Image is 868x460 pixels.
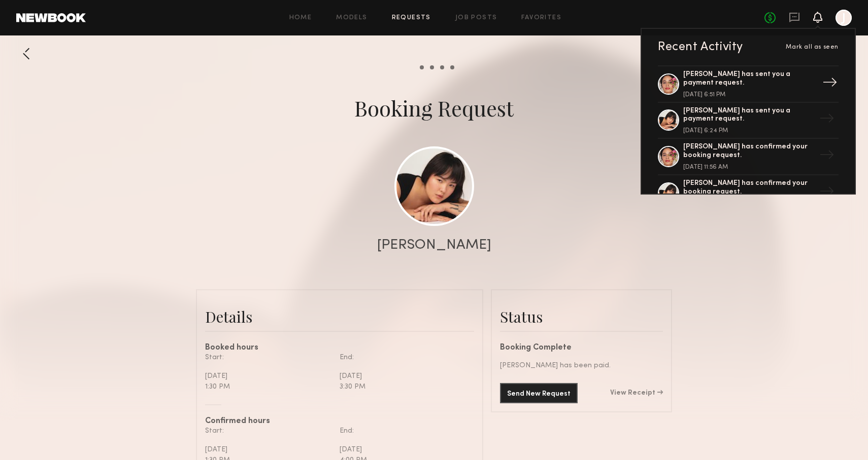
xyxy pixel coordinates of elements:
[815,180,839,206] div: →
[815,107,839,133] div: →
[205,444,332,455] div: [DATE]
[683,92,815,98] div: [DATE] 6:51 PM
[340,426,466,436] div: End:
[336,15,367,21] a: Models
[683,164,815,170] div: [DATE] 11:56 AM
[455,15,497,21] a: Job Posts
[205,352,332,363] div: Start:
[205,381,332,392] div: 1:30 PM
[377,238,491,252] div: [PERSON_NAME]
[610,390,663,397] a: View Receipt
[521,15,561,21] a: Favorites
[205,371,332,381] div: [DATE]
[354,94,514,122] div: Booking Request
[340,352,466,363] div: End:
[392,15,431,21] a: Requests
[340,371,466,381] div: [DATE]
[205,417,474,426] div: Confirmed hours
[683,179,815,197] div: [PERSON_NAME] has confirmed your booking request.
[815,143,839,170] div: →
[205,306,474,327] div: Details
[500,383,578,403] button: Send New Request
[683,143,815,160] div: [PERSON_NAME] has confirmed your booking request.
[683,128,815,134] div: [DATE] 6:24 PM
[340,381,466,392] div: 3:30 PM
[205,426,332,436] div: Start:
[500,344,663,352] div: Booking Complete
[683,70,815,88] div: [PERSON_NAME] has sent you a payment request.
[500,306,663,327] div: Status
[658,139,839,175] a: [PERSON_NAME] has confirmed your booking request.[DATE] 11:56 AM→
[683,107,815,124] div: [PERSON_NAME] has sent you a payment request.
[658,65,839,103] a: [PERSON_NAME] has sent you a payment request.[DATE] 6:51 PM→
[658,103,839,139] a: [PERSON_NAME] has sent you a payment request.[DATE] 6:24 PM→
[340,444,466,455] div: [DATE]
[500,360,663,371] div: [PERSON_NAME] has been paid.
[658,41,743,53] div: Recent Activity
[658,175,839,212] a: [PERSON_NAME] has confirmed your booking request.→
[836,10,852,26] a: J
[786,44,839,50] span: Mark all as seen
[289,15,312,21] a: Home
[818,71,842,97] div: →
[205,344,474,352] div: Booked hours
